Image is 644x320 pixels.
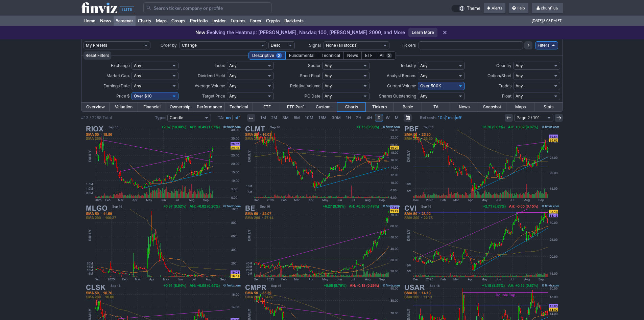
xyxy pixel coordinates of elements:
[394,103,422,111] a: Basic
[84,51,111,60] button: Reset Filters
[402,124,560,203] img: PBF - PBF Energy Inc - Stock Price Chart
[210,16,228,26] a: Insider
[386,53,392,58] span: 2
[304,93,320,99] span: IPO Date
[195,83,225,88] span: Average Volume
[499,83,511,88] span: Trades
[282,115,289,120] span: 3M
[395,115,399,120] span: M
[243,203,401,282] img: BE - Bloom Energy Corp - Stock Price Chart
[450,103,478,111] a: News
[303,114,316,122] a: 10M
[84,203,242,282] img: MLGO - MicroAlgo Inc - Stock Price Chart
[98,16,114,26] a: News
[402,203,560,282] img: CVI - CVR Energy Inc - Stock Price Chart
[420,114,462,121] span: | |
[309,103,337,111] a: Custom
[337,103,365,111] a: Charts
[166,103,194,111] a: Ownership
[502,93,511,99] span: Float
[346,115,351,120] span: 1H
[375,114,383,122] a: D
[269,114,280,122] a: 2M
[356,115,361,120] span: 2H
[264,16,282,26] a: Crypto
[361,51,376,60] div: ETF
[116,93,130,99] span: Price $
[243,124,401,203] img: CLMT - Calumet Inc - Stock Price Chart
[81,16,98,26] a: Home
[188,16,210,26] a: Portfolio
[106,73,130,78] span: Market Cap.
[343,51,362,60] div: News
[81,103,110,111] a: Overview
[541,5,558,10] span: chunfliu6
[228,16,248,26] a: Futures
[225,103,253,111] a: Technical
[532,16,562,26] span: [DATE] 8:03 PM ET
[143,2,272,13] input: Search
[226,115,231,120] a: on
[383,114,392,122] a: W
[161,43,177,48] span: Order by
[291,114,302,122] a: 5M
[438,115,445,120] a: 10s
[84,124,242,203] img: RIOX - Defiance Daily Target 2X Long RIOT ETF - Stock Price Chart
[318,115,327,120] span: 15M
[534,103,563,111] a: Stats
[309,43,321,48] span: Signal
[332,115,341,120] span: 30M
[496,63,511,68] span: Country
[271,115,277,120] span: 2M
[195,29,207,35] span: New:
[365,103,393,111] a: Tickers
[506,103,534,111] a: Maps
[316,114,329,122] a: 15M
[366,115,372,120] span: 4H
[253,103,281,111] a: ETF
[318,51,344,60] div: Technical
[81,114,112,121] div: #13 / 2288 Total
[136,16,153,26] a: Charts
[218,115,224,120] b: TA:
[401,63,416,68] span: Industry
[153,16,169,26] a: Maps
[258,114,268,122] a: 1M
[446,115,455,120] a: 1min
[392,114,401,122] a: M
[294,115,300,120] span: 5M
[285,51,318,60] div: Fundamental
[387,73,416,78] span: Analyst Recom.
[276,53,282,58] span: 2
[487,73,511,78] span: Option/Short
[103,83,130,88] span: Earnings Date
[354,114,364,122] a: 2H
[408,28,437,37] a: Learn More
[248,16,264,26] a: Forex
[509,3,528,14] a: Help
[280,114,291,122] a: 3M
[387,83,416,88] span: Current Volume
[456,115,462,120] a: off
[535,41,558,49] a: Filters
[364,114,375,122] a: 4H
[290,83,320,88] span: Relative Volume
[248,51,286,60] div: Descriptive
[484,3,505,14] a: Alerts
[235,115,240,120] a: off
[422,103,450,111] a: TA
[215,63,225,68] span: Index
[114,16,136,26] a: Screener
[378,115,381,120] span: D
[260,115,266,120] span: 1M
[111,63,130,68] span: Exchange
[198,73,225,78] span: Dividend Yield
[194,103,225,111] a: Performance
[386,115,390,120] span: W
[305,115,313,120] span: 10M
[110,103,138,111] a: Valuation
[300,73,320,78] span: Short Float
[379,93,416,99] span: Shares Outstanding
[402,43,416,48] span: Tickers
